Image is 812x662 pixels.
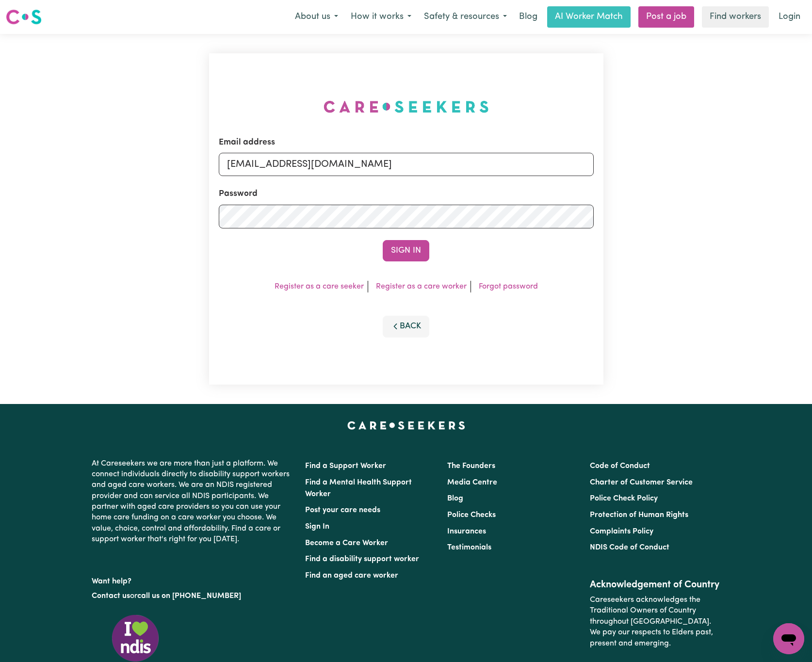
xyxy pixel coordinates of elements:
[638,6,694,28] a: Post a job
[547,6,631,28] a: AI Worker Match
[447,544,491,551] a: Testimonials
[219,188,258,200] label: Password
[219,153,594,176] input: Email address
[590,462,650,470] a: Code of Conduct
[219,136,275,149] label: Email address
[92,454,293,549] p: At Careseekers we are more than just a platform. We connect individuals directly to disability su...
[347,421,465,429] a: Careseekers home page
[305,479,412,498] a: Find a Mental Health Support Worker
[6,6,42,28] a: Careseekers logo
[275,283,364,291] a: Register as a care seeker
[289,7,344,27] button: About us
[305,555,419,563] a: Find a disability support worker
[447,495,463,502] a: Blog
[6,8,42,26] img: Careseekers logo
[92,572,293,587] p: Want help?
[447,511,496,519] a: Police Checks
[305,506,380,514] a: Post your care needs
[773,6,806,28] a: Login
[305,462,386,470] a: Find a Support Worker
[513,6,543,28] a: Blog
[590,528,653,535] a: Complaints Policy
[305,523,329,531] a: Sign In
[702,6,769,28] a: Find workers
[590,544,669,551] a: NDIS Code of Conduct
[344,7,418,27] button: How it works
[590,495,658,502] a: Police Check Policy
[479,283,538,291] a: Forgot password
[447,462,495,470] a: The Founders
[447,528,486,535] a: Insurances
[773,623,804,654] iframe: Button to launch messaging window
[376,283,467,291] a: Register as a care worker
[305,539,388,547] a: Become a Care Worker
[92,587,293,605] p: or
[137,592,241,600] a: call us on [PHONE_NUMBER]
[590,579,720,591] h2: Acknowledgement of Country
[418,7,513,27] button: Safety & resources
[92,592,130,600] a: Contact us
[305,572,398,580] a: Find an aged care worker
[383,240,429,261] button: Sign In
[590,511,688,519] a: Protection of Human Rights
[590,479,693,486] a: Charter of Customer Service
[447,479,497,486] a: Media Centre
[383,316,429,337] button: Back
[590,591,720,653] p: Careseekers acknowledges the Traditional Owners of Country throughout [GEOGRAPHIC_DATA]. We pay o...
